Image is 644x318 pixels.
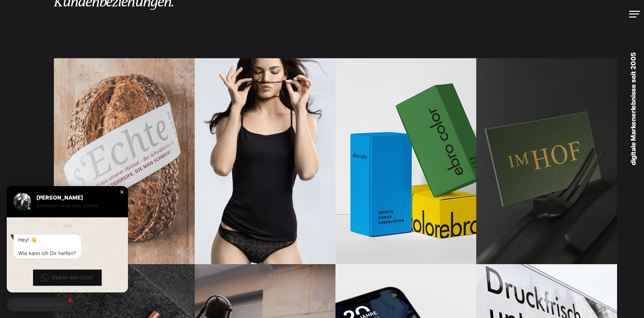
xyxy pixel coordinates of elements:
button: WhatsApp Chat [7,297,73,311]
img: Manuel Wollwinder [13,193,31,210]
div: 13:53 [63,222,72,229]
span: Starte den Chat [52,274,93,281]
div: Hey! 👋 [18,237,76,243]
div: [PERSON_NAME] [36,194,116,201]
div: Close chat window [119,189,125,196]
div: Wie kann ich Dir helfen? [18,250,76,257]
p: Antwortet meist sehr schnell [36,202,116,209]
button: Starte den Chat [33,270,102,286]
